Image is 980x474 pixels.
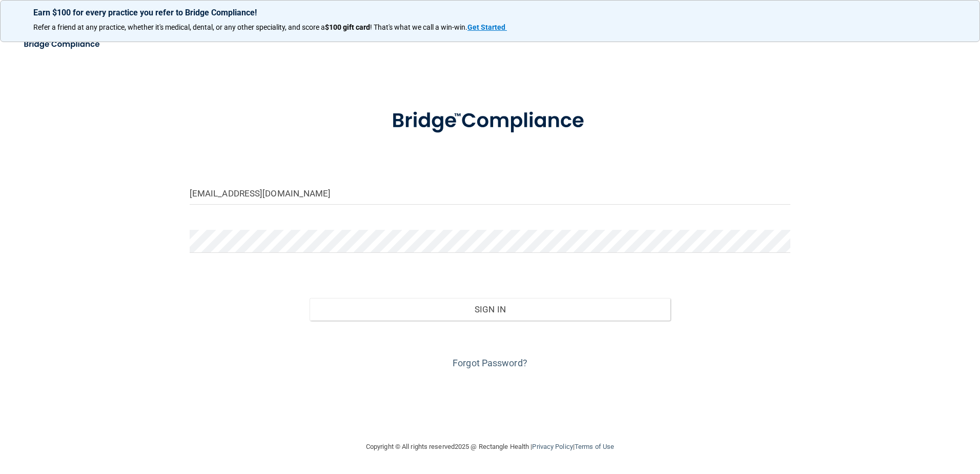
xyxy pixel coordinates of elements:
a: Forgot Password? [453,358,527,368]
img: bridge_compliance_login_screen.278c3ca4.svg [371,94,609,148]
span: ! That's what we call a win-win. [370,23,467,31]
div: Copyright © All rights reserved 2025 @ Rectangle Health | | [303,430,677,463]
a: Terms of Use [575,443,614,450]
p: Earn $100 for every practice you refer to Bridge Compliance! [33,8,947,17]
a: Get Started [467,23,507,31]
a: Privacy Policy [532,443,573,450]
strong: $100 gift card [325,23,370,31]
strong: Get Started [467,23,505,31]
button: Sign In [310,298,670,321]
span: Refer a friend at any practice, whether it's medical, dental, or any other speciality, and score a [33,23,325,31]
input: Email [190,182,791,205]
img: bridge_compliance_login_screen.278c3ca4.svg [15,34,110,55]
